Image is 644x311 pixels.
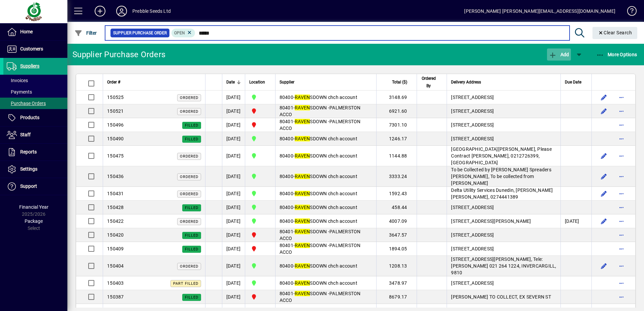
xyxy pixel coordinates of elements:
[598,30,632,35] span: Clear Search
[249,135,271,143] span: CHRISTCHURCH
[113,30,167,36] span: Supplier Purchase Order
[275,276,376,290] td: -
[280,191,293,196] span: 80400
[275,187,376,201] td: -
[616,133,627,144] button: More options
[594,48,639,61] button: More Options
[295,229,310,234] em: RAVEN
[616,119,627,130] button: More options
[376,91,417,104] td: 3148.69
[3,75,67,86] a: Invoices
[295,105,310,110] em: RAVEN
[565,78,581,86] span: Due Date
[295,280,357,286] span: SDOWN chch account
[275,228,376,242] td: -
[295,263,357,269] span: SDOWN chch account
[107,263,124,269] span: 150404
[3,161,67,178] a: Settings
[447,118,560,132] td: [STREET_ADDRESS]
[185,295,198,300] span: Filled
[185,233,198,238] span: Filled
[376,132,417,146] td: 1246.17
[107,174,124,179] span: 150436
[226,78,235,86] span: Date
[280,119,361,131] span: SDOWN -PALMERSTON ACCO
[180,109,198,114] span: Ordered
[447,132,560,146] td: [STREET_ADDRESS]
[280,174,293,179] span: 80400
[280,229,361,241] span: SDOWN -PALMERSTON ACCO
[560,214,591,228] td: [DATE]
[249,189,271,198] span: CHRISTCHURCH
[295,174,310,179] em: RAVEN
[280,119,293,124] span: 80401
[226,78,241,86] div: Date
[275,214,376,228] td: -
[180,219,198,224] span: Ordered
[249,293,271,301] span: PALMERSTON NORTH
[222,214,245,228] td: [DATE]
[616,216,627,227] button: More options
[376,290,417,304] td: 8679.17
[280,153,293,159] span: 80400
[20,183,37,189] span: Support
[222,118,245,132] td: [DATE]
[107,108,124,114] span: 150521
[421,75,443,90] div: Ordered By
[464,6,615,16] div: [PERSON_NAME] [PERSON_NAME][EMAIL_ADDRESS][DOMAIN_NAME]
[107,136,124,141] span: 150490
[280,263,293,269] span: 80400
[89,5,111,17] button: Add
[171,29,195,37] mat-chip: Completion Status: Open
[295,95,310,100] em: RAVEN
[376,104,417,118] td: 6921.60
[249,78,271,86] div: Location
[616,150,627,161] button: More options
[222,146,245,166] td: [DATE]
[295,280,310,286] em: RAVEN
[3,144,67,161] a: Reports
[275,256,376,276] td: -
[222,201,245,214] td: [DATE]
[72,49,165,60] div: Supplier Purchase Orders
[3,41,67,58] a: Customers
[222,242,245,256] td: [DATE]
[7,89,32,95] span: Payments
[376,242,417,256] td: 1894.05
[275,201,376,214] td: -
[599,171,609,182] button: Edit
[249,152,271,160] span: CHRISTCHURCH
[280,95,293,100] span: 80400
[107,218,124,224] span: 150422
[222,104,245,118] td: [DATE]
[3,98,67,109] a: Purchase Orders
[599,188,609,199] button: Edit
[616,202,627,213] button: More options
[376,214,417,228] td: 4007.09
[599,150,609,161] button: Edit
[616,243,627,254] button: More options
[249,217,271,225] span: CHRISTCHURCH
[107,78,120,86] span: Order #
[107,232,124,238] span: 150420
[295,119,310,124] em: RAVEN
[447,201,560,214] td: [STREET_ADDRESS]
[599,106,609,116] button: Edit
[107,153,124,159] span: 150475
[295,218,310,224] em: RAVEN
[280,229,293,234] span: 80401
[25,218,43,224] span: Package
[20,132,31,137] span: Staff
[275,242,376,256] td: -
[565,78,587,86] div: Due Date
[295,205,310,210] em: RAVEN
[185,206,198,210] span: Filled
[180,264,198,269] span: Ordered
[295,291,310,296] em: RAVEN
[616,92,627,103] button: More options
[599,92,609,103] button: Edit
[275,166,376,187] td: -
[280,218,293,224] span: 80400
[295,174,357,179] span: SDOWN chch account
[295,263,310,269] em: RAVEN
